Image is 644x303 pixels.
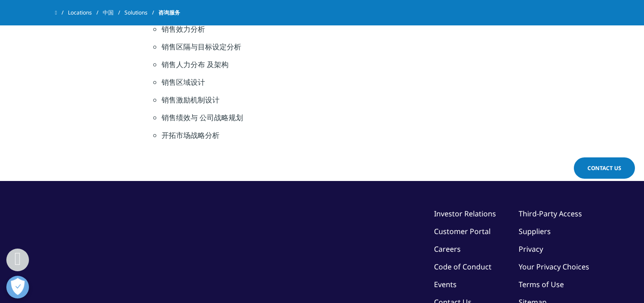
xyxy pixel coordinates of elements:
a: Suppliers [519,226,551,236]
li: 销售绩效与 公司战略规划 [162,112,499,130]
a: Solutions [124,5,158,21]
li: 开拓市场战略分析 [162,130,499,147]
button: 打开偏好 [6,276,29,298]
a: Privacy [519,244,543,254]
li: 销售人力分布 及架构 [162,59,499,77]
a: Careers [434,244,461,254]
li: 销售激励机制设计 [162,94,499,112]
a: Locations [68,5,103,21]
a: 中国 [103,5,124,21]
li: 销售区隔与目标设定分析 [162,41,499,59]
li: 销售效力分析 [162,24,499,41]
a: Your Privacy Choices [519,262,589,272]
span: 咨询服务 [158,5,180,21]
a: Contact Us [574,157,635,179]
a: Terms of Use [519,279,564,289]
a: Code of Conduct [434,262,491,272]
span: Contact Us [587,164,621,172]
a: Third-Party Access [519,209,582,219]
a: Investor Relations [434,209,496,219]
a: Events [434,279,457,289]
a: Customer Portal [434,226,491,236]
li: 销售区域设计 [162,77,499,94]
